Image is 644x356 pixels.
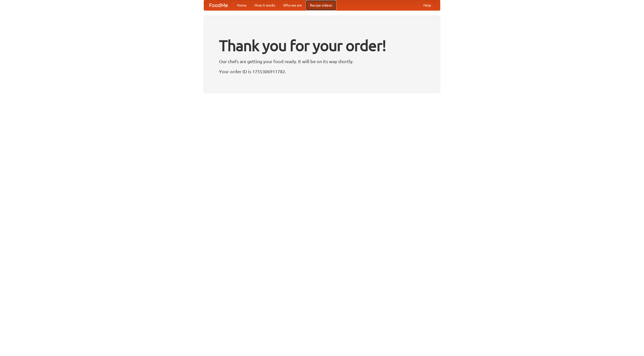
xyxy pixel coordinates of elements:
a: Who we are [279,0,306,10]
a: How it works [251,0,279,10]
a: Recipe videos [306,0,336,10]
p: Your order ID is 1755306911782. [219,68,425,75]
h1: Thank you for your order! [219,33,425,58]
p: Our chefs are getting your food ready. It will be on its way shortly. [219,58,425,65]
a: Home [233,0,251,10]
a: FoodMe [204,0,233,10]
a: Help [419,0,435,10]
